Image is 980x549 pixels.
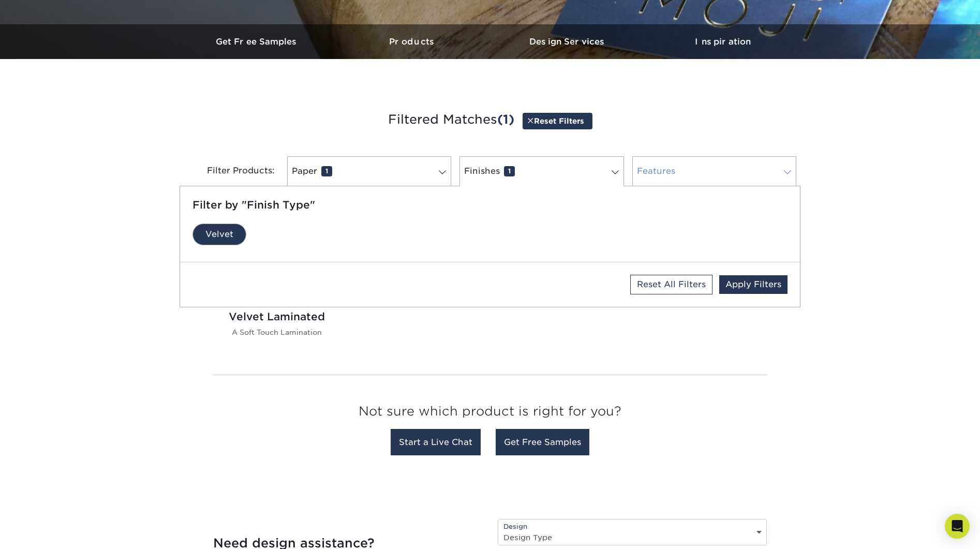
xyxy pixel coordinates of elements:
a: Get Free Samples [180,24,335,59]
a: Velvet [192,224,246,245]
span: (1) [497,112,514,127]
h3: Not sure which product is right for you? [213,396,767,432]
a: Start a Live Chat [391,429,481,455]
a: Apply Filters [719,275,788,294]
a: Finishes1 [459,156,623,186]
a: Reset All Filters [630,275,712,294]
a: Design Services [490,24,645,59]
h3: Inspiration [645,37,800,47]
h3: Get Free Samples [180,37,335,47]
div: Filter Products: [180,156,283,186]
a: Features [632,156,796,186]
a: Inspiration [645,24,800,59]
a: Reset Filters [523,113,592,129]
p: A Soft Touch Lamination [218,327,335,337]
a: Paper1 [287,156,451,186]
h5: Filter by "Finish Type" [192,199,788,211]
h3: Filtered Matches [187,96,793,144]
div: Open Intercom Messenger [945,514,970,539]
span: 1 [504,166,515,176]
a: Get Free Samples [496,429,589,455]
a: Products [335,24,490,59]
h2: Velvet Laminated [218,310,335,323]
h3: Design Services [490,37,645,47]
span: 1 [321,166,332,176]
h3: Products [335,37,490,47]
